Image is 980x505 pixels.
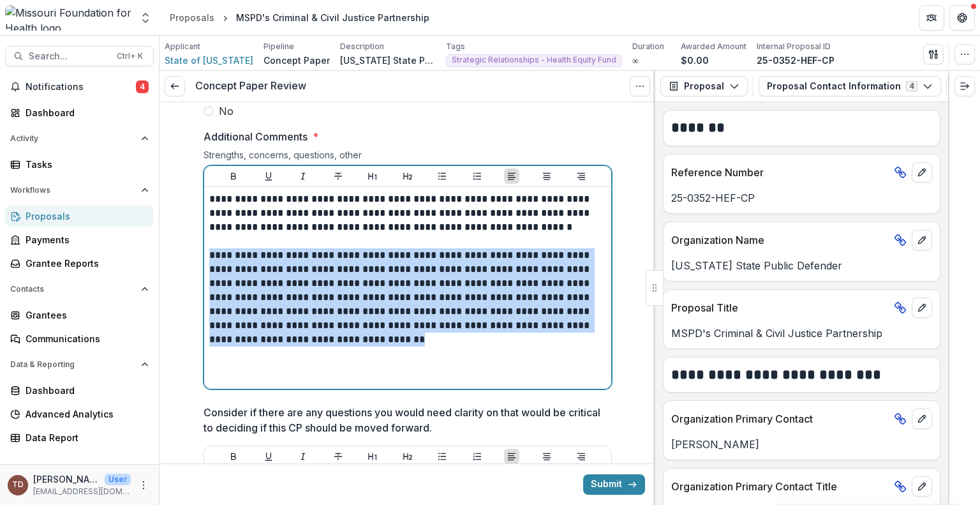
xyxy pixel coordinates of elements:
[170,11,214,24] div: Proposals
[12,481,24,489] div: Ty Dowdy
[136,478,151,493] button: More
[5,253,154,274] a: Grantee Reports
[195,80,306,92] h3: Concept Paper Review
[5,154,154,175] a: Tasks
[204,149,612,165] div: Strengths, concerns, questions, other
[26,384,144,397] div: Dashboard
[912,162,932,183] button: edit
[5,328,154,349] a: Communications
[26,407,144,421] div: Advanced Analytics
[946,76,967,96] button: View Attached Files
[539,449,554,464] button: Align Center
[5,5,131,31] img: Missouri Foundation for Health logo
[757,54,835,67] p: 25-0352-HEF-CP
[504,169,519,184] button: Align Left
[264,54,330,67] p: Concept Paper
[671,190,932,206] p: 25-0352-HEF-CP
[330,449,346,464] button: Strike
[10,285,136,294] span: Contacts
[26,209,144,223] div: Proposals
[5,180,154,200] button: Open Workflows
[10,360,136,369] span: Data & Reporting
[5,305,154,326] a: Grantees
[165,8,434,27] nav: breadcrumb
[912,298,932,318] button: edit
[114,49,145,63] div: Ctrl + K
[912,476,932,497] button: edit
[671,326,932,341] p: MSPD's Criminal & Civil Justice Partnership
[26,233,144,246] div: Payments
[261,449,276,464] button: Underline
[446,41,465,52] p: Tags
[33,486,131,497] p: [EMAIL_ADDRESS][DOMAIN_NAME]
[632,54,639,67] p: ∞
[470,449,485,464] button: Ordered List
[295,169,311,184] button: Italicize
[470,169,485,184] button: Ordered List
[261,169,276,184] button: Underline
[5,380,154,401] a: Dashboard
[295,449,311,464] button: Italicize
[26,106,144,119] div: Dashboard
[330,169,346,184] button: Strike
[400,449,415,464] button: Heading 2
[26,82,136,93] span: Notifications
[583,474,645,495] button: Submit
[33,472,100,486] p: [PERSON_NAME]
[919,5,944,31] button: Partners
[630,76,650,96] button: Options
[504,449,519,464] button: Align Left
[26,257,144,270] div: Grantee Reports
[26,332,144,345] div: Communications
[452,56,616,64] span: Strategic Relationships - Health Equity Fund
[574,169,589,184] button: Align Right
[434,169,450,184] button: Bullet List
[340,41,384,52] p: Description
[632,41,664,52] p: Duration
[574,449,589,464] button: Align Right
[105,474,131,485] p: User
[26,158,144,171] div: Tasks
[226,169,241,184] button: Bold
[10,134,136,143] span: Activity
[434,449,450,464] button: Bullet List
[10,186,136,195] span: Workflows
[5,229,154,250] a: Payments
[954,76,975,96] button: Expand right
[226,449,241,464] button: Bold
[365,169,380,184] button: Heading 1
[204,129,308,144] p: Additional Comments
[5,102,154,123] a: Dashboard
[757,41,831,52] p: Internal Proposal ID
[26,431,144,444] div: Data Report
[681,54,709,67] p: $0.00
[671,437,932,452] p: [PERSON_NAME]
[165,41,200,52] p: Applicant
[759,76,941,96] button: Proposal Contact Information4
[264,41,294,52] p: Pipeline
[26,308,144,322] div: Grantees
[671,479,889,494] p: Organization Primary Contact Title
[5,427,154,448] a: Data Report
[912,230,932,250] button: edit
[5,279,154,299] button: Open Contacts
[236,11,429,24] div: MSPD's Criminal & Civil Justice Partnership
[400,169,415,184] button: Heading 2
[671,411,889,426] p: Organization Primary Contact
[671,232,889,248] p: Organization Name
[29,51,109,62] span: Search...
[5,77,154,97] button: Notifications4
[219,103,234,119] span: No
[660,76,748,96] button: Proposal
[671,165,889,180] p: Reference Number
[5,128,154,149] button: Open Activity
[949,5,975,31] button: Get Help
[681,41,746,52] p: Awarded Amount
[539,169,554,184] button: Align Center
[165,54,253,67] a: State of [US_STATE]
[5,46,154,66] button: Search...
[137,5,154,31] button: Open entity switcher
[204,405,604,435] p: Consider if there are any questions you would need clarity on that would be critical to deciding ...
[136,80,149,93] span: 4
